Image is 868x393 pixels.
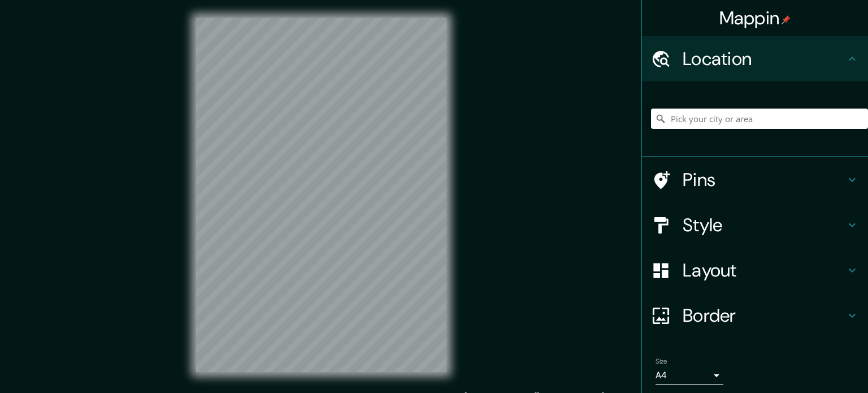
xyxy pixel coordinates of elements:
[683,304,845,327] h4: Border
[651,109,868,129] input: Pick your city or area
[656,366,723,385] div: A4
[642,248,868,293] div: Layout
[683,47,845,70] h4: Location
[719,7,791,29] h4: Mappin
[642,157,868,202] div: Pins
[782,15,791,24] img: pin-icon.png
[683,214,845,236] h4: Style
[683,259,845,282] h4: Layout
[656,357,667,366] label: Size
[642,36,868,81] div: Location
[196,18,446,372] canvas: Map
[642,293,868,338] div: Border
[642,202,868,248] div: Style
[683,169,845,191] h4: Pins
